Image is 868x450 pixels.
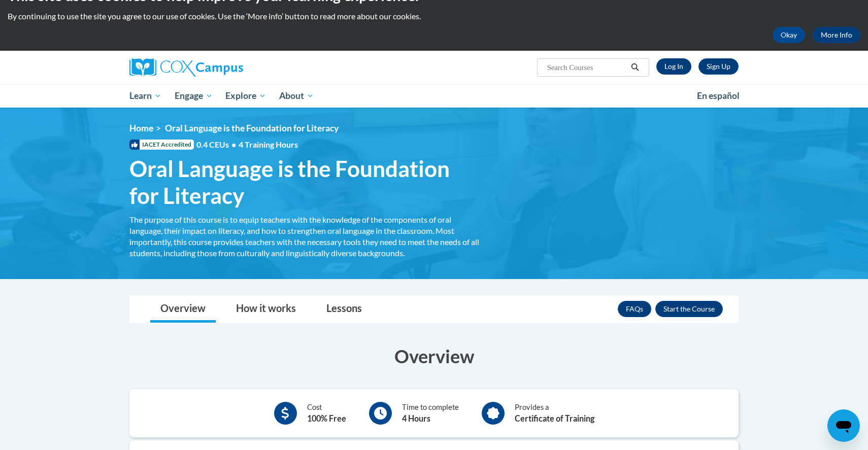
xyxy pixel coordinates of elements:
[129,90,161,102] span: Learn
[316,296,372,323] a: Lessons
[129,140,194,150] span: IACET Accredited
[697,90,740,101] span: En español
[515,413,594,423] b: Certificate of Training
[813,27,860,43] a: More Info
[698,58,739,75] a: Register
[515,402,594,425] div: Provides a
[219,84,273,108] a: Explore
[129,58,243,77] img: Cox Campus
[129,155,480,209] span: Oral Language is the Foundation for Literacy
[129,123,153,133] a: Home
[690,85,746,107] a: En español
[196,139,298,150] span: 0.4 CEUs
[656,58,691,75] a: Log In
[123,84,168,108] a: Learn
[627,61,643,74] button: Search
[307,402,346,425] div: Cost
[239,140,298,149] span: 4 Training Hours
[402,402,459,425] div: Time to complete
[827,409,860,442] iframe: Button to launch messaging window
[129,58,322,77] a: Cox Campus
[226,296,306,323] a: How it works
[168,84,219,108] a: Engage
[175,90,213,102] span: Engage
[307,413,346,423] b: 100% Free
[655,301,723,317] button: Enroll
[150,296,216,323] a: Overview
[129,343,739,369] h3: Overview
[231,140,236,149] span: •
[546,61,627,74] input: Search Courses
[402,413,430,423] b: 4 Hours
[618,301,651,317] a: FAQs
[114,84,754,108] div: Main menu
[129,214,480,259] div: The purpose of this course is to equip teachers with the knowledge of the components of oral lang...
[273,84,320,108] a: About
[773,27,805,43] button: Okay
[279,90,314,102] span: About
[8,11,860,22] p: By continuing to use the site you agree to our use of cookies. Use the ‘More info’ button to read...
[165,123,339,133] span: Oral Language is the Foundation for Literacy
[225,90,266,102] span: Explore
